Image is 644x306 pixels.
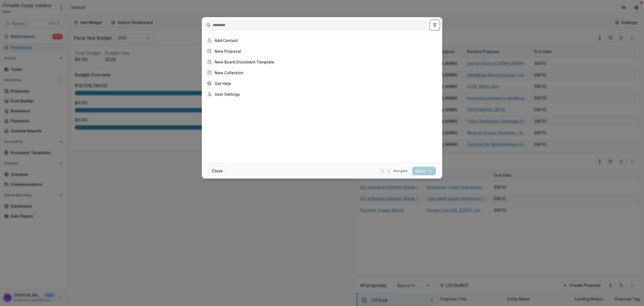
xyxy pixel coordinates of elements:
[215,38,238,43] div: Add Contact
[215,59,274,65] div: New Board Document Template
[393,169,408,173] span: Navigate
[215,48,241,54] div: New Proposal
[208,167,226,175] button: Close
[215,81,231,86] div: Get Help
[215,91,240,97] div: User Settings
[429,20,440,30] button: toggle filters
[215,70,243,76] div: New Collection
[412,167,436,175] button: Open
